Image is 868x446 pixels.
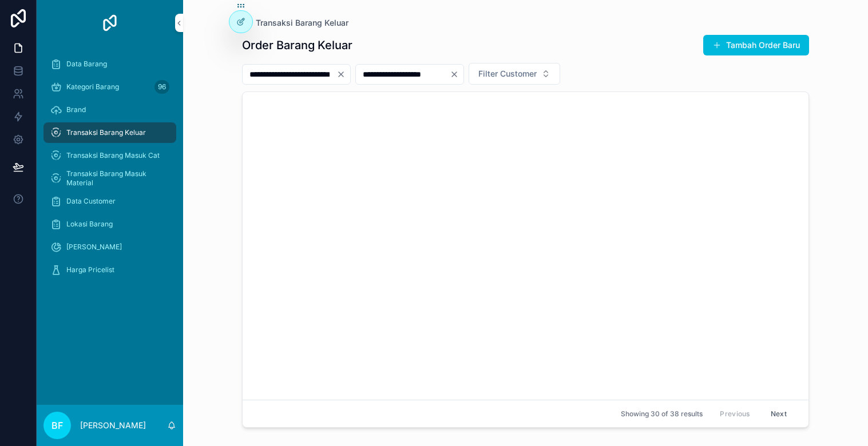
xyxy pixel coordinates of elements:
[66,59,107,69] span: Data Barang
[450,70,463,79] button: Clear
[336,70,350,79] button: Clear
[43,237,176,257] a: [PERSON_NAME]
[43,214,176,234] a: Lokasi Barang
[66,128,146,137] span: Transaksi Barang Keluar
[51,419,63,432] span: BF
[43,122,176,143] a: Transaksi Barang Keluar
[763,405,795,423] button: Next
[703,35,809,55] button: Tambah Order Baru
[43,54,176,74] a: Data Barang
[242,17,348,29] a: Transaksi Barang Keluar
[43,191,176,212] a: Data Customer
[242,37,352,53] h1: Order Barang Keluar
[469,63,560,85] button: Select Button
[80,420,146,431] p: [PERSON_NAME]
[66,197,116,206] span: Data Customer
[66,82,119,91] span: Kategori Barang
[43,168,176,189] a: Transaksi Barang Masuk Material
[37,46,183,295] div: scrollable content
[101,14,119,32] img: App logo
[43,77,176,97] a: Kategori Barang96
[66,265,114,274] span: Harga Pricelist
[66,220,113,229] span: Lokasi Barang
[43,99,176,120] a: Brand
[478,68,537,79] span: Filter Customer
[43,145,176,166] a: Transaksi Barang Masuk Cat
[621,409,703,419] span: Showing 30 of 38 results
[43,260,176,280] a: Harga Pricelist
[256,17,348,29] span: Transaksi Barang Keluar
[66,169,165,188] span: Transaksi Barang Masuk Material
[66,151,160,160] span: Transaksi Barang Masuk Cat
[154,80,169,94] div: 96
[66,105,86,114] span: Brand
[66,242,122,252] span: [PERSON_NAME]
